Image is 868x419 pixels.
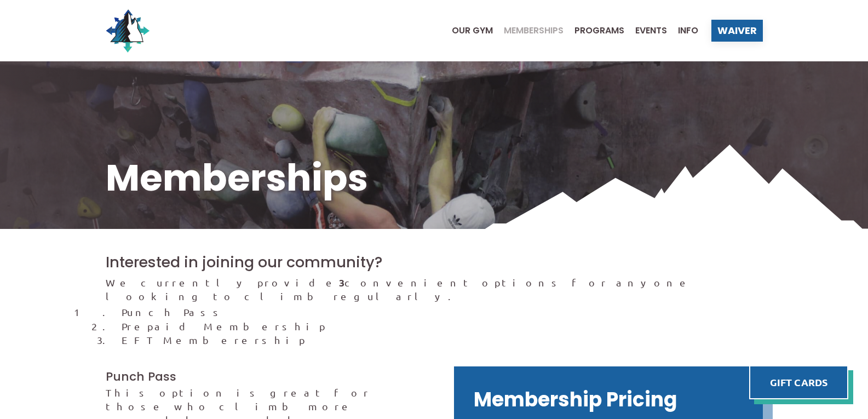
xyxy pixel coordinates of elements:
h2: Interested in joining our community? [106,252,763,273]
li: Prepaid Membership [122,319,762,333]
a: Waiver [711,20,763,42]
span: Waiver [717,26,757,36]
li: Punch Pass [122,305,762,319]
span: Our Gym [452,26,493,35]
strong: 3 [339,276,344,289]
span: Events [635,26,667,35]
h3: Punch Pass [106,369,415,385]
li: EFT Memberership [122,333,762,347]
span: Programs [574,26,624,35]
span: Memberships [504,26,564,35]
h2: Membership Pricing [474,386,743,414]
a: Our Gym [441,26,493,35]
img: North Wall Logo [106,9,150,53]
span: Info [678,26,698,35]
a: Info [667,26,698,35]
a: Programs [564,26,624,35]
a: Events [624,26,667,35]
a: Memberships [493,26,564,35]
p: We currently provide convenient options for anyone looking to climb regularly. [106,275,763,303]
